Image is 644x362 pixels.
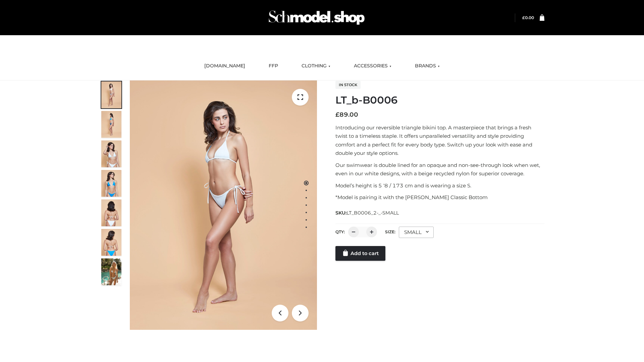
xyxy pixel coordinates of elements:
img: Schmodel Admin 964 [266,4,367,31]
h1: LT_b-B0006 [335,94,544,106]
img: ArielClassicBikiniTop_CloudNine_AzureSky_OW114ECO_2-scaled.jpg [101,111,121,138]
p: *Model is pairing it with the [PERSON_NAME] Classic Bottom [335,193,544,202]
a: FFP [264,59,283,73]
img: ArielClassicBikiniTop_CloudNine_AzureSky_OW114ECO_7-scaled.jpg [101,199,121,226]
p: Our swimwear is double lined for an opaque and non-see-through look when wet, even in our white d... [335,161,544,178]
a: Add to cart [335,246,385,261]
p: Introducing our reversible triangle bikini top. A masterpiece that brings a fresh twist to a time... [335,123,544,158]
img: Arieltop_CloudNine_AzureSky2.jpg [101,258,121,285]
p: Model’s height is 5 ‘8 / 173 cm and is wearing a size S. [335,181,544,190]
div: SMALL [399,227,434,238]
a: [DOMAIN_NAME] [199,59,250,73]
img: ArielClassicBikiniTop_CloudNine_AzureSky_OW114ECO_3-scaled.jpg [101,140,121,167]
span: In stock [335,81,361,89]
a: ACCESSORIES [349,59,396,73]
span: £ [335,111,339,118]
img: ArielClassicBikiniTop_CloudNine_AzureSky_OW114ECO_1-scaled.jpg [101,81,121,108]
img: ArielClassicBikiniTop_CloudNine_AzureSky_OW114ECO_4-scaled.jpg [101,170,121,197]
bdi: 0.00 [522,15,534,20]
a: BRANDS [410,59,445,73]
img: ArielClassicBikiniTop_CloudNine_AzureSky_OW114ECO_1 [130,80,317,330]
bdi: 89.00 [335,111,358,118]
a: £0.00 [522,15,534,20]
span: SKU: [335,209,399,217]
label: Size: [385,229,395,234]
label: QTY: [335,229,345,234]
span: LT_B0006_2-_-SMALL [346,210,399,216]
span: £ [522,15,525,20]
a: CLOTHING [297,59,335,73]
img: ArielClassicBikiniTop_CloudNine_AzureSky_OW114ECO_8-scaled.jpg [101,229,121,256]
